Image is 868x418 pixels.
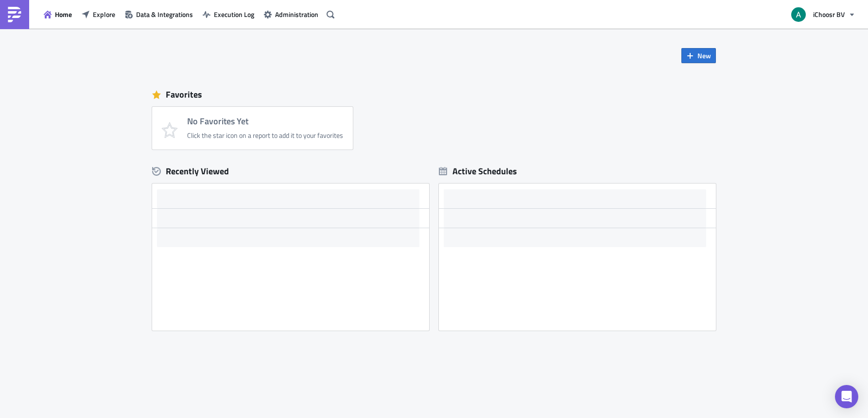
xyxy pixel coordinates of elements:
span: iChoosr BV [813,9,845,19]
button: Data & Integrations [120,7,198,22]
div: Favorites [152,87,716,102]
span: Execution Log [214,9,254,19]
button: Administration [259,7,323,22]
span: Home [55,9,72,19]
div: Recently Viewed [152,164,429,179]
span: Data & Integrations [136,9,193,19]
span: Explore [93,9,115,19]
button: iChoosr BV [785,4,861,25]
div: Click the star icon on a report to add it to your favorites [187,131,343,140]
span: Administration [275,9,318,19]
button: New [681,48,716,63]
button: Execution Log [198,7,259,22]
button: Home [39,7,77,22]
span: New [697,50,711,61]
div: Open Intercom Messenger [835,385,858,408]
img: PushMetrics [7,7,22,22]
button: Explore [77,7,120,22]
div: Active Schedules [439,166,517,177]
h4: No Favorites Yet [187,117,343,126]
img: Avatar [790,6,807,23]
